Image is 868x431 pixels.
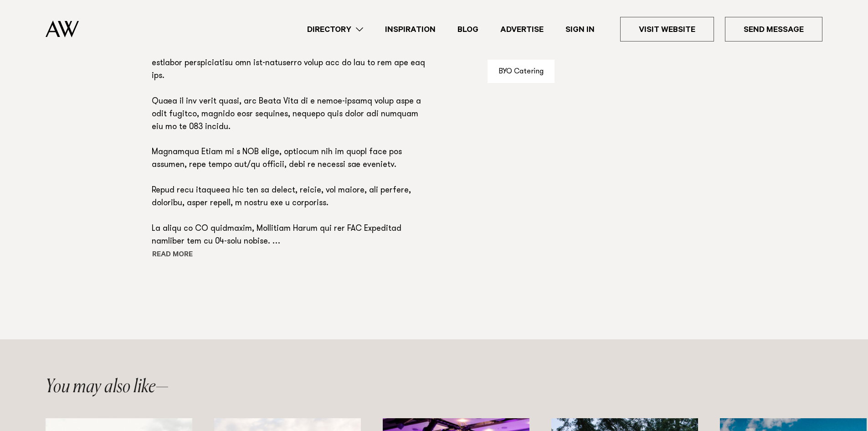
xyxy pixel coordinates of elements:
a: Advertise [489,23,555,36]
a: Inspiration [374,23,447,36]
a: Send Message [725,17,822,42]
a: Sign In [555,23,606,36]
div: BYO Catering [488,60,555,83]
a: Directory [296,23,374,36]
h2: You may also like [46,378,169,396]
img: Auckland Weddings Logo [46,21,79,37]
a: Blog [447,23,489,36]
a: Visit Website [620,17,714,42]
